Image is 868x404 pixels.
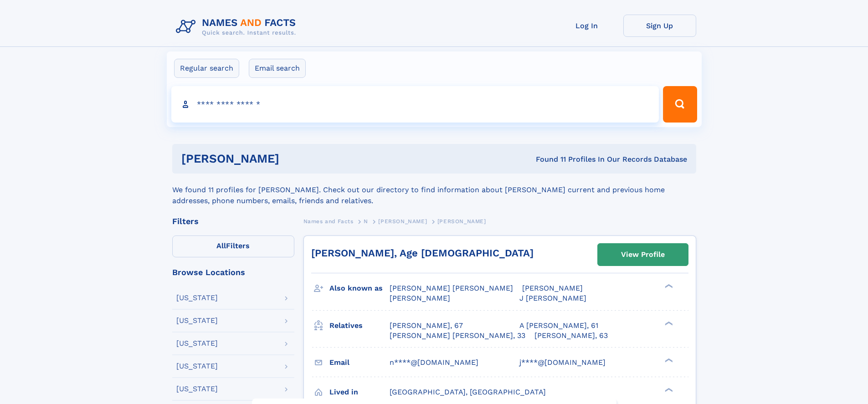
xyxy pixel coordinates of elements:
[390,321,463,331] a: [PERSON_NAME], 67
[598,244,688,266] a: View Profile
[311,247,534,259] a: [PERSON_NAME], Age [DEMOGRAPHIC_DATA]
[176,385,218,393] div: [US_STATE]
[176,317,218,324] div: [US_STATE]
[171,86,659,123] input: search input
[174,59,239,78] label: Regular search
[522,284,583,292] span: [PERSON_NAME]
[329,384,390,400] h3: Lived in
[390,388,546,396] span: [GEOGRAPHIC_DATA], [GEOGRAPHIC_DATA]
[216,241,226,250] span: All
[519,294,586,302] span: J [PERSON_NAME]
[181,153,408,164] h1: [PERSON_NAME]
[303,215,354,227] a: Names and Facts
[329,355,390,370] h3: Email
[249,59,306,78] label: Email search
[663,283,673,289] div: ❯
[407,154,687,164] div: Found 11 Profiles In Our Records Database
[172,217,294,225] div: Filters
[172,268,294,276] div: Browse Locations
[390,331,525,341] a: [PERSON_NAME] [PERSON_NAME], 33
[519,321,598,331] a: A [PERSON_NAME], 61
[176,340,218,347] div: [US_STATE]
[172,15,303,39] img: Logo Names and Facts
[176,363,218,370] div: [US_STATE]
[663,357,673,363] div: ❯
[378,218,427,225] span: [PERSON_NAME]
[437,218,486,225] span: [PERSON_NAME]
[176,294,218,302] div: [US_STATE]
[390,284,513,292] span: [PERSON_NAME] [PERSON_NAME]
[390,294,450,302] span: [PERSON_NAME]
[663,320,673,326] div: ❯
[663,387,673,393] div: ❯
[663,86,697,123] button: Search Button
[329,281,390,296] h3: Also known as
[621,244,665,265] div: View Profile
[364,215,368,227] a: N
[623,15,696,37] a: Sign Up
[172,235,294,257] label: Filters
[172,174,696,206] div: We found 11 profiles for [PERSON_NAME]. Check out our directory to find information about [PERSON...
[534,331,608,341] a: [PERSON_NAME], 63
[378,215,427,227] a: [PERSON_NAME]
[329,318,390,333] h3: Relatives
[364,218,368,225] span: N
[550,15,623,37] a: Log In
